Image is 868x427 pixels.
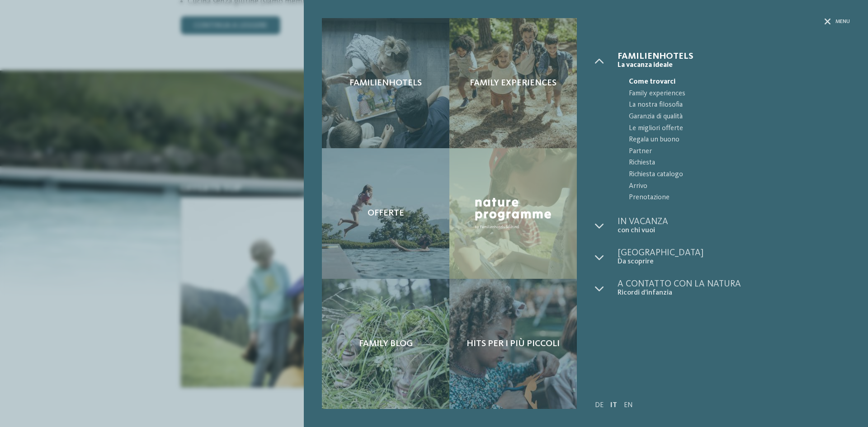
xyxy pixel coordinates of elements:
span: Familienhotels [618,52,850,61]
a: Prenotazione [618,192,850,204]
a: Il nostro family hotel a Sesto, il vostro rifugio sulle Dolomiti. Family experiences [449,18,577,148]
span: Ricordi d’infanzia [618,289,850,297]
a: Il nostro family hotel a Sesto, il vostro rifugio sulle Dolomiti. Offerte [322,148,449,278]
span: [GEOGRAPHIC_DATA] [618,249,850,258]
a: Come trovarci [618,76,850,88]
a: Garanzia di qualità [618,111,850,123]
a: Le migliori offerte [618,123,850,135]
a: Arrivo [618,181,850,192]
a: EN [624,402,633,409]
span: Prenotazione [629,192,850,204]
span: con chi vuoi [618,226,850,235]
span: Regala un buono [629,134,850,146]
span: Offerte [368,208,404,219]
a: Richiesta [618,157,850,169]
span: Partner [629,146,850,158]
a: [GEOGRAPHIC_DATA] Da scoprire [618,249,850,266]
span: Menu [835,18,850,26]
span: Family experiences [629,88,850,100]
span: Da scoprire [618,258,850,266]
span: Familienhotels [349,78,422,89]
span: In vacanza [618,217,850,226]
span: Hits per i più piccoli [467,338,560,349]
span: La nostra filosofia [629,99,850,111]
span: Richiesta catalogo [629,169,850,181]
a: Il nostro family hotel a Sesto, il vostro rifugio sulle Dolomiti. Nature Programme [449,148,577,278]
span: Family Blog [359,338,413,349]
span: Come trovarci [629,76,850,88]
a: La nostra filosofia [618,99,850,111]
span: A contatto con la natura [618,280,850,289]
a: Richiesta catalogo [618,169,850,181]
span: Richiesta [629,157,850,169]
span: Arrivo [629,181,850,192]
span: Garanzia di qualità [629,111,850,123]
a: Il nostro family hotel a Sesto, il vostro rifugio sulle Dolomiti. Hits per i più piccoli [449,279,577,409]
a: A contatto con la natura Ricordi d’infanzia [618,280,850,297]
span: Family experiences [470,78,557,89]
a: In vacanza con chi vuoi [618,217,850,235]
span: La vacanza ideale [618,61,850,70]
a: Il nostro family hotel a Sesto, il vostro rifugio sulle Dolomiti. Familienhotels [322,18,449,148]
span: Le migliori offerte [629,123,850,135]
a: Partner [618,146,850,158]
a: Family experiences [618,88,850,100]
a: Il nostro family hotel a Sesto, il vostro rifugio sulle Dolomiti. Family Blog [322,279,449,409]
a: DE [595,402,604,409]
a: Familienhotels La vacanza ideale [618,52,850,70]
a: Regala un buono [618,134,850,146]
a: IT [610,402,617,409]
img: Nature Programme [472,195,554,232]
